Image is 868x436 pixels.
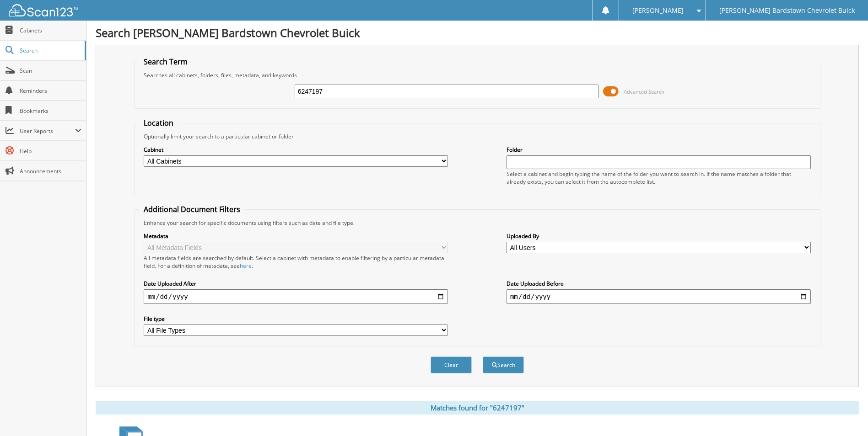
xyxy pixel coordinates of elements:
span: Bookmarks [20,107,81,115]
div: Matches found for "6247197" [96,401,859,415]
span: Announcements [20,167,81,175]
legend: Location [139,118,178,128]
span: Search [20,47,80,54]
div: Enhance your search for specific documents using filters such as date and file type. [139,219,815,227]
div: Searches all cabinets, folders, files, metadata, and keywords [139,71,815,79]
label: Uploaded By [507,232,811,240]
button: Clear [431,356,472,373]
label: Date Uploaded Before [507,280,811,287]
span: Advanced Search [624,88,664,95]
legend: Search Term [139,57,192,67]
label: Metadata [144,232,448,240]
span: Reminders [20,87,81,95]
span: Cabinets [20,27,81,34]
div: All metadata fields are searched by default. Select a cabinet with metadata to enable filtering b... [144,254,448,270]
label: Folder [507,146,811,154]
input: end [507,289,811,304]
span: [PERSON_NAME] Bardstown Chevrolet Buick [719,8,855,13]
span: Help [20,147,81,155]
label: Date Uploaded After [144,280,448,287]
label: Cabinet [144,146,448,154]
span: [PERSON_NAME] [632,8,684,13]
a: here [240,262,252,270]
button: Search [483,356,524,373]
img: scan123-logo-white.svg [9,4,78,16]
h1: Search [PERSON_NAME] Bardstown Chevrolet Buick [96,25,859,40]
span: Scan [20,67,81,74]
div: Optionally limit your search to a particular cabinet or folder [139,133,815,140]
input: start [144,289,448,304]
label: File type [144,315,448,323]
legend: Additional Document Filters [139,204,245,214]
span: User Reports [20,127,75,135]
div: Select a cabinet and begin typing the name of the folder you want to search in. If the name match... [507,170,811,186]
